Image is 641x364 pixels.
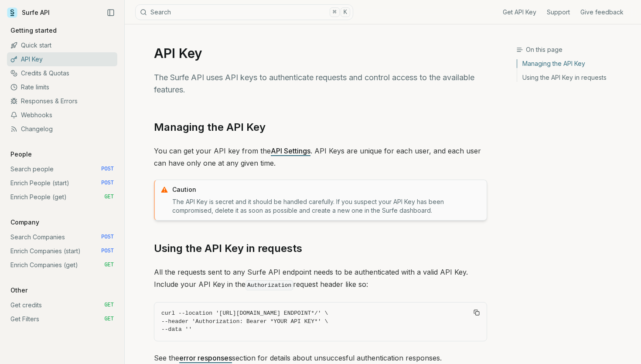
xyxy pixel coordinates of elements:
a: Enrich Companies (get) GET [7,258,117,272]
a: API Settings [271,146,310,155]
kbd: K [341,7,350,17]
kbd: ⌘ [330,7,339,17]
a: error responses [179,354,232,362]
a: Surfe API [7,6,50,19]
a: Using the API Key in requests [517,71,634,82]
code: Authorization [245,280,293,290]
a: API Key [7,52,117,66]
span: POST [101,180,114,187]
a: Enrich Companies (start) POST [7,244,117,258]
a: Webhooks [7,108,117,122]
span: GET [104,302,114,309]
h1: API Key [154,45,487,61]
span: POST [101,166,114,173]
code: curl --location '[URL][DOMAIN_NAME] ENDPOINT*/' \ --header 'Authorization: Bearer *YOUR API KEY*'... [161,310,480,334]
p: Getting started [7,26,60,35]
p: All the requests sent to any Surfe API endpoint needs to be authenticated with a valid API Key. I... [154,266,487,292]
h3: On this page [516,45,634,54]
a: Using the API Key in requests [154,242,302,255]
a: Search people POST [7,162,117,176]
a: Support [547,8,570,17]
a: Rate limits [7,80,117,94]
p: See the section for details about unsuccesful authentication responses. [154,352,487,364]
a: Get Filters GET [7,312,117,326]
span: POST [101,234,114,241]
a: Credits & Quotas [7,66,117,80]
a: Managing the API Key [154,120,266,134]
p: Other [7,286,31,295]
a: Responses & Errors [7,94,117,108]
a: Give feedback [580,8,624,17]
a: Search Companies POST [7,230,117,244]
p: Company [7,218,43,227]
button: Collapse Sidebar [104,6,117,19]
button: Copy Text [470,306,483,319]
span: GET [104,194,114,201]
a: Get API Key [503,8,536,17]
a: Enrich People (get) GET [7,190,117,204]
span: GET [104,262,114,269]
span: GET [104,316,114,323]
p: The API Key is secret and it should be handled carefully. If you suspect your API Key has been co... [172,197,481,215]
a: Managing the API Key [517,59,634,71]
span: POST [101,248,114,255]
a: Quick start [7,38,117,52]
p: People [7,150,35,159]
p: Caution [172,185,481,194]
p: The Surfe API uses API keys to authenticate requests and control access to the available features. [154,71,487,96]
a: Enrich People (start) POST [7,176,117,190]
button: Search⌘K [135,4,353,20]
a: Changelog [7,122,117,136]
a: Get credits GET [7,298,117,312]
p: You can get your API key from the . API Keys are unique for each user, and each user can have onl... [154,145,487,169]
